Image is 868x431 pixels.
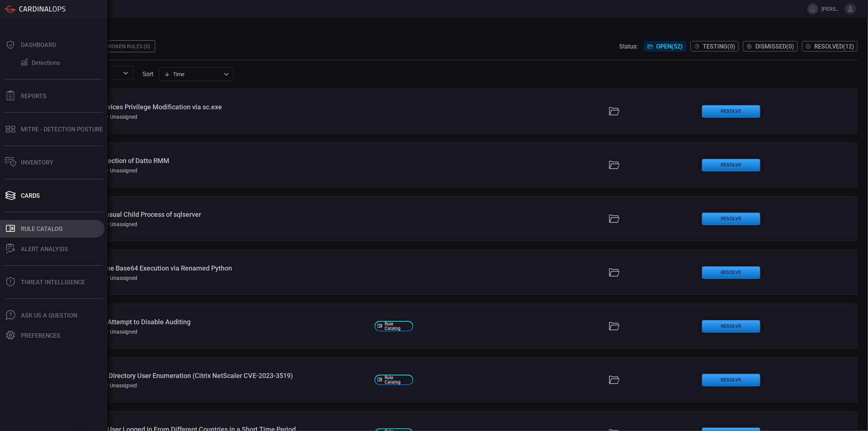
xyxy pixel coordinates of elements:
[21,93,47,100] div: Reports
[690,41,739,51] button: Testing(0)
[702,266,760,279] button: Resolve
[656,43,683,50] span: Open ( 52 )
[619,43,638,50] span: Status:
[755,43,794,50] span: Dismissed ( 0 )
[21,312,77,319] div: Ask Us A Question
[702,320,760,332] button: Resolve
[702,159,760,171] button: Resolve
[21,159,53,166] div: Inventory
[103,329,138,335] div: Unassigned
[103,382,137,388] div: Unassigned
[385,375,410,384] span: Rule Catalog
[103,114,138,120] div: Unassigned
[56,103,369,111] div: CrowdStrike - Services Privilege Modification via sc.exe
[702,213,760,225] button: Resolve
[56,372,369,380] div: Windows - Active Directory User Enumeration (Citrix NetScaler CVE-2023-3519)
[21,246,68,253] div: ALERT ANALYSIS
[702,105,760,118] button: Resolve
[120,68,131,78] button: Open
[21,192,40,199] div: Cards
[56,210,369,218] div: CrowdStrike - Unusual Child Process of sqlserver
[21,126,103,133] div: MITRE - Detection Posture
[702,374,760,386] button: Resolve
[164,71,222,78] div: Time
[103,168,138,174] div: Unassigned
[32,59,60,66] div: Detections
[821,6,842,12] span: [PERSON_NAME].[PERSON_NAME]
[103,275,138,281] div: Unassigned
[101,40,155,52] div: Broken Rules (0)
[814,43,854,50] span: Resolved ( 12 )
[743,41,798,51] button: Dismissed(0)
[142,71,153,78] label: sort
[385,322,410,331] span: Rule Catalog
[21,279,85,286] div: Threat Intelligence
[21,225,63,232] div: Rule Catalog
[56,157,369,165] div: CrowdStrike - Detection of Datto RMM
[644,41,686,51] button: Open(52)
[103,221,138,227] div: Unassigned
[802,41,858,51] button: Resolved(12)
[21,41,56,49] div: Dashboard
[21,332,60,339] div: Preferences
[56,318,369,326] div: Citrix Netscaler - Attempt to Disable Auditing
[703,43,735,50] span: Testing ( 0 )
[56,264,369,272] div: CrowdStrike - Inline Base64 Execution via Renamed Python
